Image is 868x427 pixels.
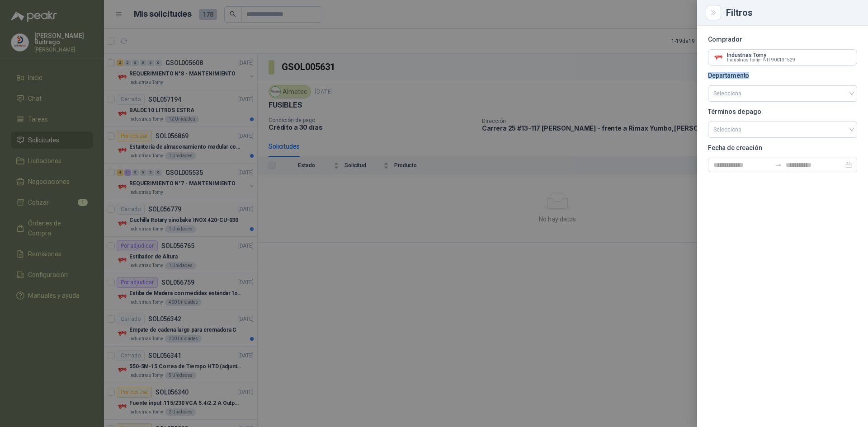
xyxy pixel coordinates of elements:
[775,161,782,169] span: swap-right
[708,145,857,150] p: Fecha de creación
[775,161,782,169] span: to
[708,7,719,18] button: Close
[708,37,857,42] p: Comprador
[708,109,857,114] p: Términos de pago
[726,8,857,17] div: Filtros
[708,73,857,78] p: Departamento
